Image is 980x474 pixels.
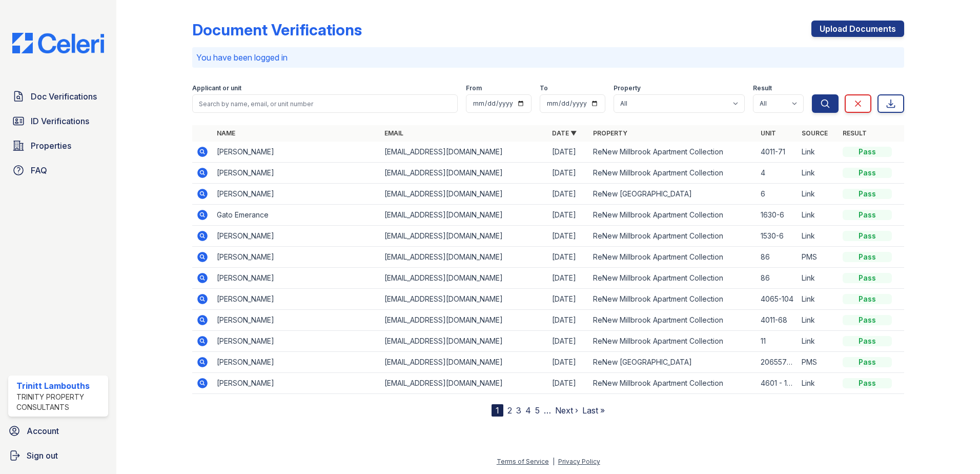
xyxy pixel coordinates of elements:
td: Link [798,289,839,310]
td: Link [798,268,839,289]
span: Doc Verifications [31,90,97,103]
td: [PERSON_NAME] [213,226,380,247]
div: Pass [843,189,892,199]
td: 11 [757,331,798,352]
label: To [540,84,548,92]
span: Sign out [27,449,58,462]
a: Result [843,129,867,137]
td: 6 [757,184,798,205]
span: … [544,404,551,417]
td: [DATE] [548,310,589,331]
td: [PERSON_NAME] [213,373,380,394]
span: FAQ [31,164,47,176]
td: [DATE] [548,373,589,394]
td: ReNew [GEOGRAPHIC_DATA] [589,352,757,373]
label: From [466,84,482,92]
td: 4601 - 102 [757,373,798,394]
td: 20655736 [757,352,798,373]
a: Date ▼ [552,129,577,137]
td: Link [798,310,839,331]
td: 86 [757,268,798,289]
label: Property [614,84,641,92]
td: [EMAIL_ADDRESS][DOMAIN_NAME] [380,331,548,352]
div: Pass [843,210,892,220]
td: ReNew Millbrook Apartment Collection [589,331,757,352]
a: 2 [507,405,512,416]
td: Link [798,226,839,247]
td: [EMAIL_ADDRESS][DOMAIN_NAME] [380,373,548,394]
a: Property [593,129,627,137]
td: [PERSON_NAME] [213,184,380,205]
td: [EMAIL_ADDRESS][DOMAIN_NAME] [380,352,548,373]
a: Doc Verifications [8,86,108,107]
td: Link [798,142,839,163]
td: ReNew Millbrook Apartment Collection [589,205,757,226]
span: ID Verifications [31,115,89,127]
div: Pass [843,294,892,304]
div: Pass [843,273,892,283]
td: 86 [757,247,798,268]
td: Gato Emerance [213,205,380,226]
a: 5 [535,405,540,416]
label: Result [753,84,772,92]
div: Trinity Property Consultants [16,392,104,412]
td: [EMAIL_ADDRESS][DOMAIN_NAME] [380,268,548,289]
td: [DATE] [548,352,589,373]
td: [PERSON_NAME] [213,331,380,352]
td: [PERSON_NAME] [213,247,380,268]
span: Properties [31,140,71,152]
div: Pass [843,168,892,178]
td: [PERSON_NAME] [213,142,380,163]
td: ReNew Millbrook Apartment Collection [589,163,757,184]
td: 4 [757,163,798,184]
td: [PERSON_NAME] [213,310,380,331]
td: ReNew Millbrook Apartment Collection [589,247,757,268]
td: PMS [798,247,839,268]
a: Name [217,129,235,137]
td: [EMAIL_ADDRESS][DOMAIN_NAME] [380,184,548,205]
td: Link [798,163,839,184]
td: ReNew Millbrook Apartment Collection [589,289,757,310]
a: ID Verifications [8,111,108,131]
td: [DATE] [548,163,589,184]
td: [DATE] [548,247,589,268]
td: [DATE] [548,331,589,352]
td: Link [798,205,839,226]
a: Email [384,129,403,137]
div: Pass [843,315,892,325]
a: Terms of Service [497,458,549,465]
td: [EMAIL_ADDRESS][DOMAIN_NAME] [380,205,548,226]
div: 1 [492,404,503,417]
td: [EMAIL_ADDRESS][DOMAIN_NAME] [380,142,548,163]
td: ReNew [GEOGRAPHIC_DATA] [589,184,757,205]
a: Sign out [4,445,112,466]
p: You have been logged in [196,51,900,64]
a: 4 [525,405,531,416]
td: [EMAIL_ADDRESS][DOMAIN_NAME] [380,226,548,247]
td: 4065-104 [757,289,798,310]
div: Pass [843,147,892,157]
td: [DATE] [548,226,589,247]
a: FAQ [8,160,108,181]
td: ReNew Millbrook Apartment Collection [589,268,757,289]
td: 4011-68 [757,310,798,331]
td: ReNew Millbrook Apartment Collection [589,226,757,247]
td: 1530-6 [757,226,798,247]
a: Upload Documents [811,21,904,37]
td: [PERSON_NAME] [213,268,380,289]
a: Properties [8,135,108,156]
td: [PERSON_NAME] [213,352,380,373]
a: Account [4,421,112,441]
img: CE_Logo_Blue-a8612792a0a2168367f1c8372b55b34899dd931a85d93a1a3d3e32e68fde9ad4.png [4,33,112,53]
a: 3 [516,405,521,416]
div: Pass [843,252,892,262]
a: Unit [761,129,776,137]
a: Source [802,129,828,137]
input: Search by name, email, or unit number [192,94,458,113]
td: [DATE] [548,142,589,163]
td: [DATE] [548,289,589,310]
span: Account [27,425,59,437]
td: 4011-71 [757,142,798,163]
td: ReNew Millbrook Apartment Collection [589,373,757,394]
